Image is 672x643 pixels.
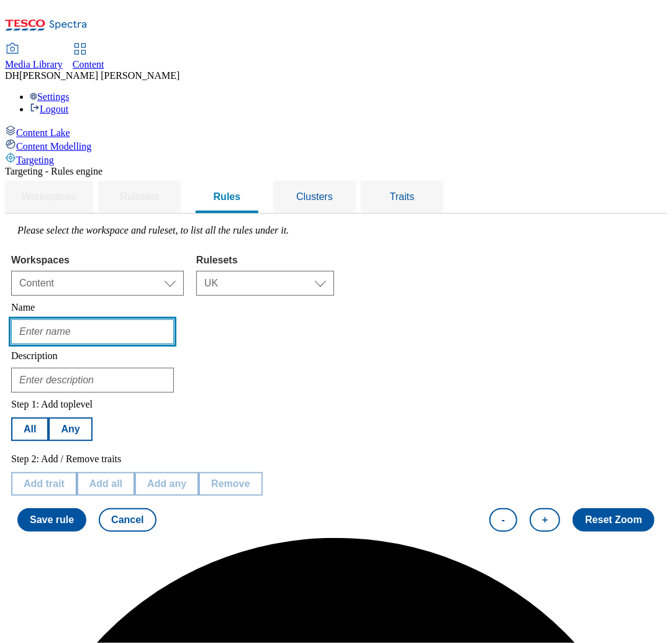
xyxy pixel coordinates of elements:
[296,191,333,202] span: Clusters
[17,508,86,532] button: Save rule
[11,350,58,361] label: Description
[77,472,135,496] button: Add all
[30,91,70,102] a: Settings
[5,139,667,152] a: Content Modelling
[489,508,517,532] button: -
[530,508,560,532] button: +
[16,155,54,165] span: Targeting
[573,508,655,532] button: Reset Zoom
[5,70,19,81] span: DH
[11,417,48,441] button: All
[199,472,262,496] button: Remove
[73,44,104,70] a: Content
[214,191,241,202] span: Rules
[17,225,289,235] label: Please select the workspace and ruleset, to list all the rules under it.
[19,70,179,81] span: [PERSON_NAME] [PERSON_NAME]
[135,472,199,496] button: Add any
[11,368,174,393] input: Enter description
[11,255,184,266] label: Workspaces
[5,125,667,139] a: Content Lake
[48,417,92,441] button: Any
[390,191,414,202] span: Traits
[5,166,667,177] div: Targeting - Rules engine
[11,472,77,496] button: Add trait
[73,59,104,70] span: Content
[30,104,68,114] a: Logout
[11,454,121,464] label: Step 2: Add / Remove traits
[11,302,35,312] label: Name
[5,44,63,70] a: Media Library
[5,59,63,70] span: Media Library
[99,508,156,532] button: Cancel
[196,255,334,266] label: Rulesets
[11,319,174,344] input: Enter name
[5,152,667,166] a: Targeting
[16,141,91,152] span: Content Modelling
[11,399,93,409] label: Step 1: Add toplevel
[16,127,70,138] span: Content Lake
